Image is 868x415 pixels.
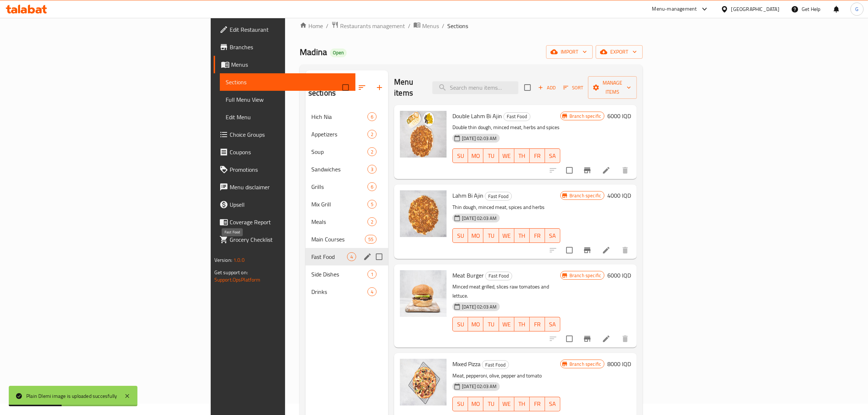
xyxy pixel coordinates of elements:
[486,399,496,409] span: TU
[517,399,527,409] span: TH
[311,217,367,226] div: Meals
[368,148,376,155] span: 2
[353,79,371,96] span: Sort sections
[533,230,542,241] span: FR
[535,82,558,93] span: Add item
[214,255,232,265] span: Version:
[368,113,376,120] span: 6
[220,91,356,108] a: Full Menu View
[561,82,585,93] button: Sort
[459,383,499,390] span: [DATE] 02:03 AM
[400,111,447,158] img: Double Lahm Bi Ajin
[311,235,365,244] span: Main Courses
[502,151,511,161] span: WE
[471,151,480,161] span: MO
[311,270,367,279] span: Side Dishes
[452,123,560,132] p: Double thin dough, minced meat, herbs and spices
[563,84,583,92] span: Sort
[517,151,527,161] span: TH
[616,162,634,179] button: delete
[607,111,631,121] h6: 6000 IQD
[468,148,483,163] button: MO
[517,230,527,241] span: TH
[533,319,542,330] span: FR
[311,112,367,121] span: Hich Nia
[230,200,350,209] span: Upsell
[305,213,388,230] div: Meals2
[567,361,604,368] span: Branch specific
[452,110,502,121] span: Double Lahm Bi Ajin
[652,5,697,13] div: Menu-management
[514,228,530,243] button: TH
[485,192,512,201] div: Fast Food
[731,5,779,13] div: [GEOGRAPHIC_DATA]
[367,112,377,121] div: items
[311,200,367,209] span: Mix Grill
[214,196,356,213] a: Upsell
[394,77,424,98] h2: Menu items
[214,268,248,277] span: Get support on:
[548,399,557,409] span: SA
[483,228,499,243] button: TU
[456,319,465,330] span: SU
[545,148,560,163] button: SA
[514,397,530,411] button: TH
[456,399,465,409] span: SU
[305,125,388,143] div: Appetizers2
[368,183,376,190] span: 6
[447,22,468,30] span: Sections
[367,270,377,279] div: items
[368,131,376,138] span: 2
[367,130,377,139] div: items
[588,76,637,99] button: Manage items
[602,47,637,57] span: export
[371,79,388,96] button: Add section
[567,192,604,199] span: Branch specific
[520,80,535,95] span: Select section
[300,21,643,31] nav: breadcrumb
[231,60,350,69] span: Menus
[537,84,557,92] span: Add
[311,165,367,174] span: Sandwiches
[456,151,465,161] span: SU
[305,265,388,283] div: Side Dishes1
[548,319,557,330] span: SA
[226,78,350,86] span: Sections
[432,81,518,94] input: search
[486,151,496,161] span: TU
[533,399,542,409] span: FR
[562,163,577,178] span: Select to update
[367,287,377,296] div: items
[545,317,560,331] button: SA
[311,147,367,156] span: Soup
[26,392,117,400] div: Plain Dlemi image is uploaded succesfully
[452,228,468,243] button: SU
[305,178,388,195] div: Grills6
[331,21,405,31] a: Restaurants management
[535,82,558,93] button: Add
[368,201,376,208] span: 5
[499,397,514,411] button: WE
[311,182,367,191] span: Grills
[562,331,577,346] span: Select to update
[230,183,350,191] span: Menu disclaimer
[616,241,634,259] button: delete
[230,25,350,34] span: Edit Restaurant
[400,359,447,406] img: Mixed Pizza
[502,230,511,241] span: WE
[230,43,350,51] span: Branches
[338,80,353,95] span: Select all sections
[233,255,245,265] span: 1.0.0
[226,95,350,104] span: Full Menu View
[408,22,410,30] li: /
[347,252,356,261] div: items
[230,130,350,139] span: Choice Groups
[530,317,545,331] button: FR
[468,317,483,331] button: MO
[347,253,356,260] span: 4
[452,371,560,380] p: Meat, pepperoni, olive, pepper and tomato
[485,192,511,201] span: Fast Food
[365,235,377,244] div: items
